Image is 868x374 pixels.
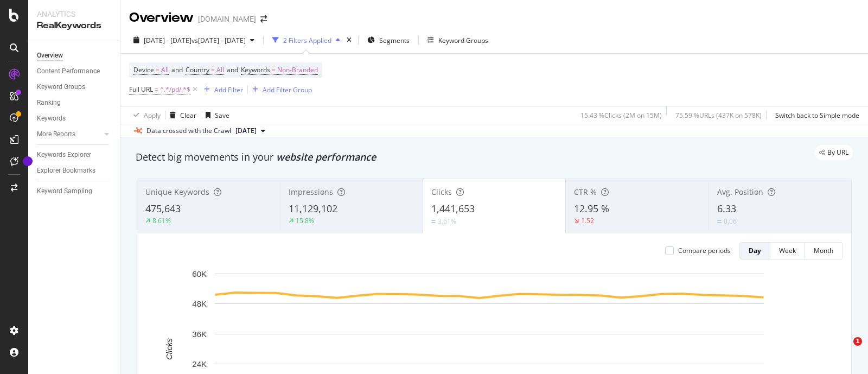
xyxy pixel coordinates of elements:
div: [DOMAIN_NAME] [198,14,256,24]
button: Week [770,242,805,259]
span: Full URL [129,85,153,94]
text: Clicks [164,338,174,359]
text: 24K [192,359,207,369]
span: and [171,65,183,74]
button: Clear [165,106,196,124]
div: 1.52 [581,216,594,225]
div: Save [215,111,229,120]
span: Clicks [431,187,452,197]
a: Ranking [37,97,112,109]
button: Day [739,242,770,259]
span: Unique Keywords [145,187,209,197]
div: times [344,35,354,46]
div: Keyword Groups [37,81,85,93]
span: 1 [853,337,862,346]
a: Content Performance [37,66,112,77]
div: Tooltip anchor [23,156,33,166]
div: Month [814,246,833,255]
button: Apply [129,106,161,124]
span: Impressions [289,187,333,197]
button: Save [201,106,229,124]
span: 11,129,102 [289,202,337,215]
text: 48K [192,299,207,308]
span: 6.33 [717,202,736,215]
a: Keywords [37,113,112,124]
text: 36K [192,329,207,339]
div: arrow-right-arrow-left [260,15,267,23]
div: Keyword Sampling [37,186,92,197]
span: By URL [827,149,848,156]
span: All [161,62,169,78]
div: Content Performance [37,66,100,77]
div: Compare periods [678,246,731,255]
div: More Reports [37,129,75,140]
div: RealKeywords [37,20,111,32]
div: Keywords [37,113,66,124]
img: Equal [717,220,722,223]
div: 75.59 % URLs ( 437K on 578K ) [675,111,762,120]
div: Week [779,246,796,255]
span: 475,643 [145,202,181,215]
span: = [211,65,215,74]
div: Keywords Explorer [37,149,91,161]
span: 12.95 % [574,202,609,215]
span: Device [133,65,154,74]
button: 2 Filters Applied [268,31,344,49]
button: Keyword Groups [423,31,493,49]
span: CTR % [574,187,597,197]
span: = [155,85,158,94]
div: Data crossed with the Crawl [146,126,231,136]
div: Switch back to Simple mode [775,111,859,120]
div: Overview [129,9,194,27]
span: [DATE] - [DATE] [144,36,192,45]
div: Apply [144,111,161,120]
div: Keyword Groups [438,36,488,45]
a: Keyword Sampling [37,186,112,197]
span: = [156,65,159,74]
button: [DATE] - [DATE]vs[DATE] - [DATE] [129,31,259,49]
div: 15.8% [296,216,314,225]
div: 15.43 % Clicks ( 2M on 15M ) [580,111,662,120]
a: More Reports [37,129,101,140]
span: vs [DATE] - [DATE] [192,36,246,45]
iframe: Intercom live chat [831,337,857,363]
button: Segments [363,31,414,49]
span: and [227,65,238,74]
div: Explorer Bookmarks [37,165,95,176]
div: Day [749,246,761,255]
span: 1,441,653 [431,202,475,215]
span: Avg. Position [717,187,763,197]
a: Explorer Bookmarks [37,165,112,176]
span: ^.*/pd/.*$ [160,82,190,97]
span: All [216,62,224,78]
a: Keywords Explorer [37,149,112,161]
button: Add Filter Group [248,83,312,96]
button: Switch back to Simple mode [771,106,859,124]
div: 8.61% [152,216,171,225]
span: Keywords [241,65,270,74]
text: 60K [192,269,207,278]
div: 2 Filters Applied [283,36,331,45]
div: 0.06 [724,217,737,226]
div: Analytics [37,9,111,20]
div: Overview [37,50,63,61]
div: Clear [180,111,196,120]
img: Equal [431,220,436,223]
button: Add Filter [200,83,243,96]
span: Non-Branded [277,62,318,78]
a: Keyword Groups [37,81,112,93]
button: [DATE] [231,124,270,137]
div: Add Filter Group [263,85,312,94]
div: Add Filter [214,85,243,94]
div: Ranking [37,97,61,109]
span: = [272,65,276,74]
span: 2025 Jul. 26th [235,126,257,136]
div: 3.61% [438,217,456,226]
button: Month [805,242,843,259]
div: legacy label [815,145,853,160]
span: Segments [379,36,410,45]
a: Overview [37,50,112,61]
span: Country [186,65,209,74]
